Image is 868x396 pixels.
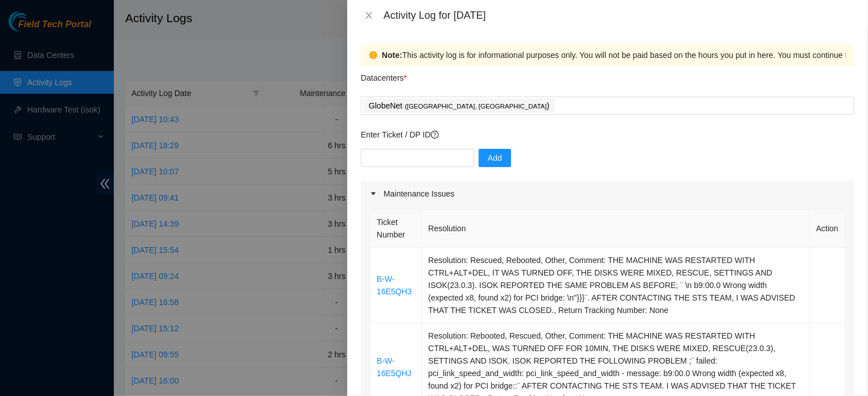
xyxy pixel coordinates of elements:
[431,131,439,139] span: question-circle
[364,11,373,20] span: close
[361,181,854,207] div: Maintenance Issues
[810,210,845,248] th: Action
[422,210,810,248] th: Resolution
[488,152,502,164] span: Add
[384,9,854,22] div: Activity Log for [DATE]
[377,356,412,378] a: B-W-16E5QHJ
[361,10,377,21] button: Close
[361,128,854,141] p: Enter Ticket / DP ID
[369,51,377,59] span: exclamation-circle
[370,190,377,197] span: caret-right
[422,248,810,323] td: Resolution: Rescued, Rebooted, Other, Comment: THE MACHINE WAS RESTARTED WITH CTRL+ALT+DEL, IT WA...
[369,99,549,112] p: GlobeNet )
[377,274,412,296] a: B-W-16E5QH3
[479,149,511,167] button: Add
[405,103,547,110] span: ( [GEOGRAPHIC_DATA], [GEOGRAPHIC_DATA]
[382,49,402,61] strong: Note:
[361,66,407,84] p: Datacenters
[371,210,422,248] th: Ticket Number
